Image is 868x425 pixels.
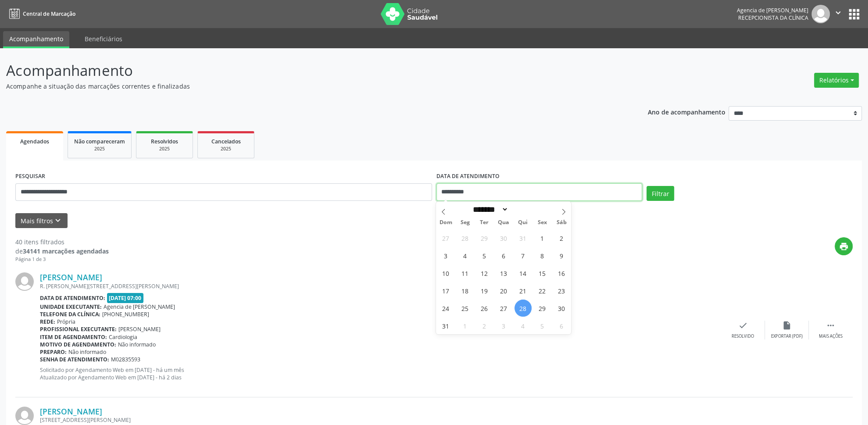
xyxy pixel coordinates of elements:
[151,138,178,145] span: Resolvidos
[15,256,109,263] div: Página 1 de 3
[830,5,847,23] button: 
[495,247,512,264] span: Agosto 6, 2025
[6,7,75,21] a: Central de Marcação
[847,7,862,22] button: apps
[74,138,125,145] span: Não compareceram
[437,247,454,264] span: Agosto 3, 2025
[455,220,475,225] span: Seg
[15,170,45,183] label: PESQUISAR
[534,300,551,317] span: Agosto 29, 2025
[437,317,454,334] span: Agosto 31, 2025
[514,264,532,282] span: Agosto 14, 2025
[6,82,605,91] p: Acompanhe a situação das marcações correntes e finalizadas
[436,220,455,225] span: Dom
[20,138,49,145] span: Agendados
[532,220,552,225] span: Sex
[476,264,493,282] span: Agosto 12, 2025
[738,321,748,330] i: check
[819,333,843,339] div: Mais ações
[514,247,532,264] span: Agosto 7, 2025
[771,333,803,339] div: Exportar (PDF)
[835,237,853,255] button: print
[514,229,532,246] span: Julho 31, 2025
[534,317,551,334] span: Setembro 5, 2025
[514,300,532,317] span: Agosto 28, 2025
[40,282,721,290] div: R. [PERSON_NAME][STREET_ADDRESS][PERSON_NAME]
[40,303,102,311] b: Unidade executante:
[457,317,474,334] span: Setembro 1, 2025
[534,264,551,282] span: Agosto 15, 2025
[553,247,570,264] span: Agosto 9, 2025
[23,10,75,18] span: Central de Marcação
[457,247,474,264] span: Agosto 4, 2025
[437,264,454,282] span: Agosto 10, 2025
[40,341,116,348] b: Motivo de agendamento:
[457,264,474,282] span: Agosto 11, 2025
[6,60,605,82] p: Acompanhamento
[553,264,570,282] span: Agosto 16, 2025
[15,237,109,246] div: 40 itens filtrados
[534,282,551,299] span: Agosto 22, 2025
[15,272,34,291] img: img
[40,407,102,416] a: [PERSON_NAME]
[74,146,125,152] div: 2025
[40,416,721,424] div: [STREET_ADDRESS][PERSON_NAME]
[475,220,494,225] span: Ter
[553,282,570,299] span: Agosto 23, 2025
[495,264,512,282] span: Agosto 13, 2025
[79,31,129,46] a: Beneficiários
[40,311,100,318] b: Telefone da clínica:
[495,282,512,299] span: Agosto 20, 2025
[204,146,248,152] div: 2025
[40,366,721,381] p: Solicitado por Agendamento Web em [DATE] - há um mês Atualizado por Agendamento Web em [DATE] - h...
[476,317,493,334] span: Setembro 2, 2025
[514,317,532,334] span: Setembro 4, 2025
[457,229,474,246] span: Julho 28, 2025
[839,242,849,251] i: print
[476,300,493,317] span: Agosto 26, 2025
[40,333,107,341] b: Item de agendamento:
[104,303,175,311] span: Agencia de [PERSON_NAME]
[118,341,156,348] span: Não informado
[552,220,571,225] span: Sáb
[494,220,513,225] span: Qua
[476,282,493,299] span: Agosto 19, 2025
[495,317,512,334] span: Setembro 3, 2025
[437,229,454,246] span: Julho 27, 2025
[111,356,140,363] span: M02835593
[107,293,144,303] span: [DATE] 07:00
[437,300,454,317] span: Agosto 24, 2025
[40,356,109,363] b: Senha de atendimento:
[476,247,493,264] span: Agosto 5, 2025
[508,205,537,214] input: Year
[15,213,68,229] button: Mais filtroskeyboard_arrow_down
[102,311,149,318] span: [PHONE_NUMBER]
[814,73,859,88] button: Relatórios
[15,246,109,256] div: de
[732,333,754,339] div: Resolvido
[53,216,63,225] i: keyboard_arrow_down
[495,229,512,246] span: Julho 30, 2025
[40,272,102,282] a: [PERSON_NAME]
[40,294,105,302] b: Data de atendimento:
[109,333,137,341] span: Cardiologia
[211,138,241,145] span: Cancelados
[534,229,551,246] span: Agosto 1, 2025
[470,205,509,214] select: Month
[40,348,67,356] b: Preparo:
[57,318,75,325] span: Própria
[495,300,512,317] span: Agosto 27, 2025
[534,247,551,264] span: Agosto 8, 2025
[118,325,161,333] span: [PERSON_NAME]
[553,300,570,317] span: Agosto 30, 2025
[648,106,725,117] p: Ano de acompanhamento
[514,282,532,299] span: Agosto 21, 2025
[782,321,792,330] i: insert_drive_file
[647,186,674,201] button: Filtrar
[40,318,55,325] b: Rede:
[738,14,808,21] span: Recepcionista da clínica
[436,170,500,183] label: DATA DE ATENDIMENTO
[811,5,830,23] img: img
[40,325,117,333] b: Profissional executante:
[68,348,106,356] span: Não informado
